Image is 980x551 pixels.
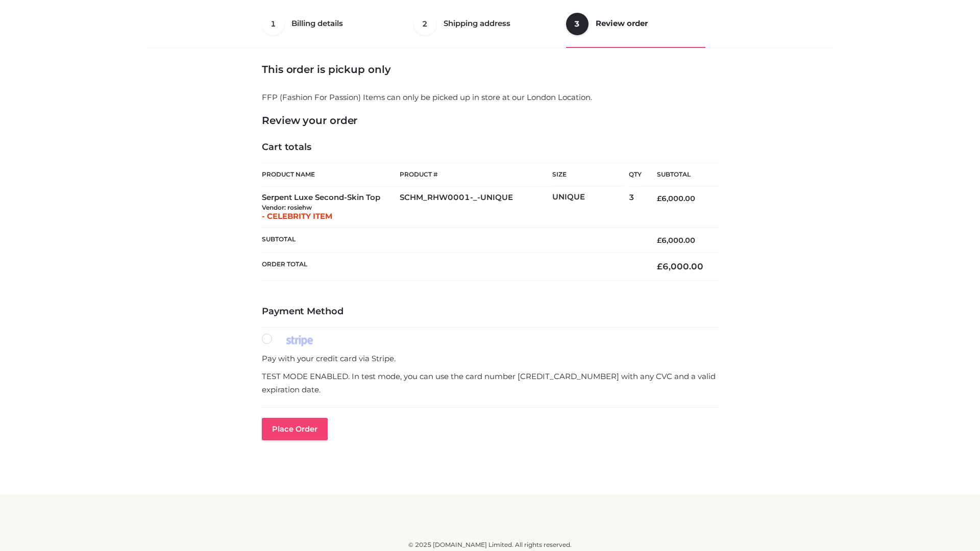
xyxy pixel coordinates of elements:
th: Product Name [262,163,400,187]
span: £ [657,261,663,271]
span: £ [657,236,661,245]
h4: Payment Method [262,306,718,317]
p: Pay with your credit card via Stripe. [262,352,718,365]
h3: This order is pickup only [262,63,718,76]
div: © 2025 [DOMAIN_NAME] Limited. All rights reserved. [152,540,828,550]
td: 3 [629,186,642,228]
th: Order Total [262,253,642,280]
span: - CELEBRITY ITEM [262,211,332,221]
th: Subtotal [642,163,718,186]
td: Serpent Luxe Second-Skin Top [262,186,400,228]
bdi: 6,000.00 [657,236,695,245]
th: Subtotal [262,228,642,253]
bdi: 6,000.00 [657,261,703,271]
h3: Review your order [262,114,718,127]
p: FFP (Fashion For Passion) Items can only be picked up in store at our London Location. [262,91,718,104]
p: TEST MODE ENABLED. In test mode, you can use the card number [CREDIT_CARD_NUMBER] with any CVC an... [262,370,718,396]
bdi: 6,000.00 [657,194,695,203]
span: £ [657,194,661,203]
td: UNIQUE [552,186,629,228]
th: Qty [629,163,642,187]
th: Size [552,163,624,186]
h4: Cart totals [262,142,718,153]
button: Place order [262,418,328,440]
small: Vendor: rosiehw [262,204,312,211]
td: SCHM_RHW0001-_-UNIQUE [400,186,552,228]
th: Product # [400,163,552,187]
